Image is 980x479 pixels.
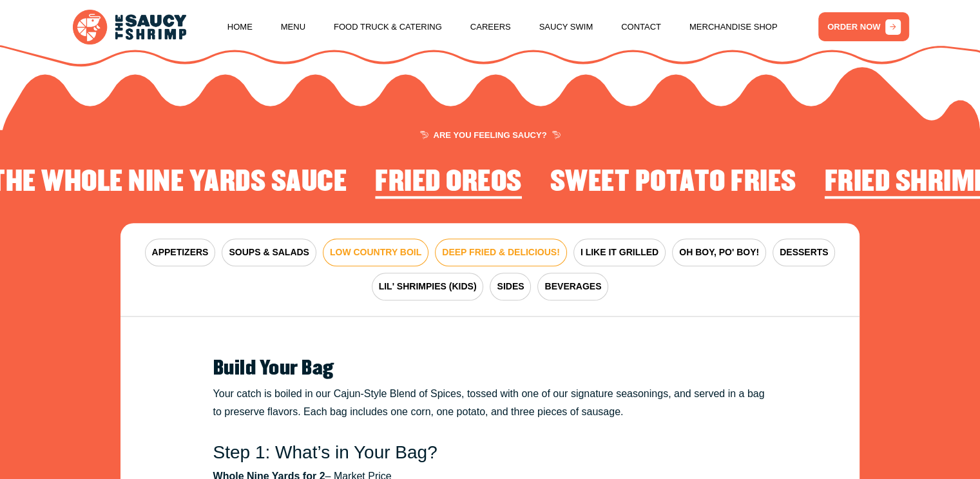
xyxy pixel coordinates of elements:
button: DESSERTS [773,239,835,266]
button: SIDES [490,273,531,300]
button: I LIKE IT GRILLED [573,239,666,266]
a: ORDER NOW [818,12,909,41]
a: Food Truck & Catering [334,3,442,52]
span: DESSERTS [780,246,828,259]
h3: Step 1: What’s in Your Bag? [213,442,767,464]
span: ARE YOU FEELING SAUCY? [419,131,560,139]
img: logo [73,10,186,44]
a: Merchandise Shop [689,3,778,52]
button: DEEP FRIED & DELICIOUS! [435,239,567,266]
button: BEVERAGES [537,273,608,300]
span: SIDES [497,280,524,293]
button: LIL' SHRIMPIES (KIDS) [372,273,484,300]
p: Your catch is boiled in our Cajun-Style Blend of Spices, tossed with one of our signature seasoni... [213,385,767,421]
span: LIL' SHRIMPIES (KIDS) [379,280,477,293]
span: SOUPS & SALADS [229,246,309,259]
button: SOUPS & SALADS [222,239,316,266]
span: OH BOY, PO' BOY! [679,246,759,259]
h2: Fried Oreos [375,166,522,199]
span: I LIKE IT GRILLED [581,246,658,259]
a: Careers [470,3,511,52]
h2: Sweet Potato Fries [550,166,796,199]
li: 4 of 4 [550,166,796,202]
li: 3 of 4 [375,166,522,202]
span: DEEP FRIED & DELICIOUS! [442,246,560,259]
span: BEVERAGES [544,280,601,293]
a: Menu [281,3,305,52]
button: LOW COUNTRY BOIL [323,239,428,266]
span: APPETIZERS [152,246,209,259]
a: Home [227,3,253,52]
a: Saucy Swim [539,3,593,52]
span: LOW COUNTRY BOIL [330,246,421,259]
button: OH BOY, PO' BOY! [672,239,766,266]
a: Contact [621,3,661,52]
h2: Build Your Bag [213,358,767,380]
button: APPETIZERS [145,239,216,266]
